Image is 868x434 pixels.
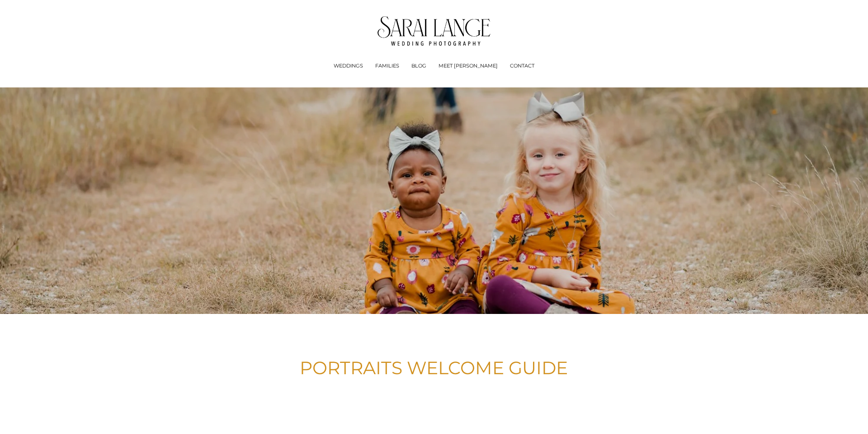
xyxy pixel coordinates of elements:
[334,62,363,71] a: folder dropdown
[439,62,498,71] a: MEET [PERSON_NAME]
[375,62,399,71] a: FAMILIES
[411,62,426,71] a: BLOG
[510,62,534,71] a: CONTACT
[300,357,568,379] span: PORTRAITS WELCOME GUIDE
[377,16,491,46] img: Tennessee Wedding Photographer - Sarai Lange Photography
[334,62,363,70] span: WEDDINGS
